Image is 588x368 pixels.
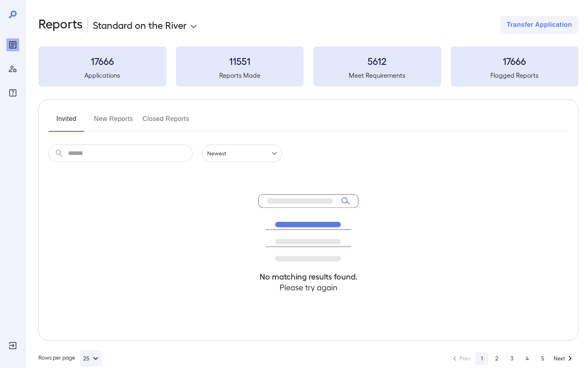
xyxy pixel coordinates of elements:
button: Invited [48,113,84,132]
h4: No matching results found. [258,271,358,282]
div: FAQ [6,86,19,99]
h5: Reports Made [176,70,304,80]
h5: Applications [38,70,166,80]
div: Log Out [6,339,19,352]
button: Go to page 5 [536,352,549,365]
button: Transfer Application [500,16,578,34]
p: Standard on the River [93,18,187,31]
h3: 11551 [176,54,304,67]
div: Rows per page [38,350,102,366]
div: Reports [6,38,19,51]
button: Go to page 4 [521,352,534,365]
h3: 5612 [313,54,441,67]
h5: Meet Requirements [313,70,441,80]
div: Newest [202,145,282,162]
h3: 17666 [38,54,166,67]
h2: Reports [38,16,83,34]
h5: Flagged Reports [451,70,579,80]
button: Closed Reports [143,113,190,132]
h3: 17666 [451,54,579,67]
h4: Please try again [258,282,358,293]
button: New Reports [94,113,133,132]
summary: 17666Applications11551Reports Made5612Meet Requirements17666Flagged Reports [38,46,578,86]
button: Go to page 3 [506,352,518,365]
button: Go to page 2 [490,352,503,365]
nav: pagination navigation [446,352,578,365]
div: Manage Users [6,62,19,75]
button: 25 [80,350,102,366]
button: page 1 [475,352,488,365]
button: Go to next page [551,352,577,365]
